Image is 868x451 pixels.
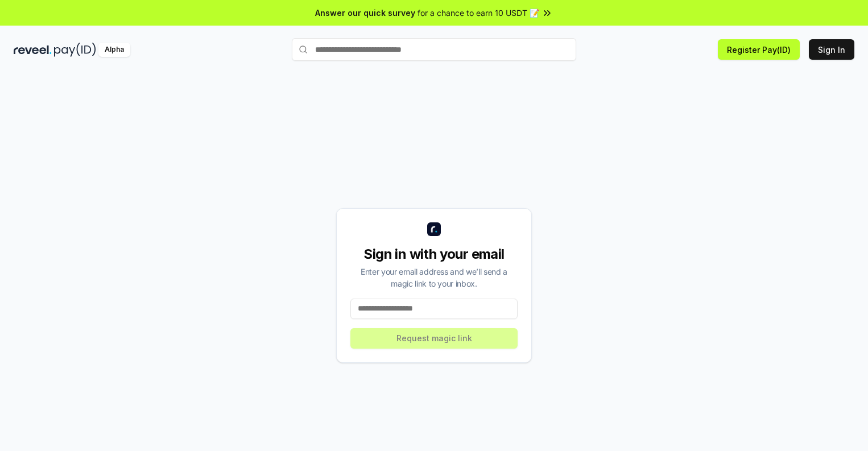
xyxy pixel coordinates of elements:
span: Answer our quick survey [315,7,415,19]
div: Enter your email address and we’ll send a magic link to your inbox. [350,266,518,289]
span: for a chance to earn 10 USDT 📝 [418,7,539,19]
img: reveel_dark [14,43,52,57]
img: logo_small [427,222,441,236]
img: pay_id [54,43,96,57]
button: Sign In [809,39,854,60]
button: Register Pay(ID) [718,39,800,60]
div: Sign in with your email [350,245,518,263]
div: Alpha [98,43,130,57]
